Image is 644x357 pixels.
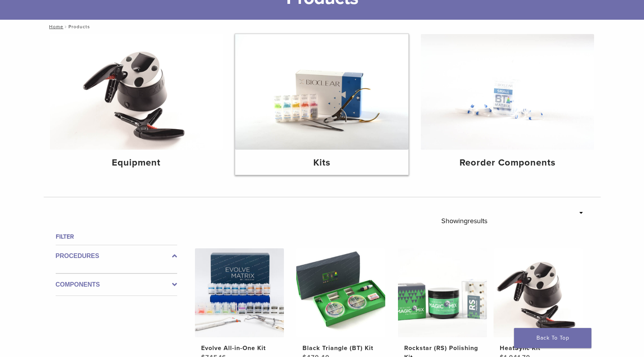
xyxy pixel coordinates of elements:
[427,156,588,170] h4: Reorder Components
[63,25,68,29] span: /
[235,34,408,150] img: Kits
[441,213,487,229] p: Showing results
[50,34,223,150] img: Equipment
[296,248,385,337] img: Black Triangle (BT) Kit
[56,280,177,289] label: Components
[421,34,594,150] img: Reorder Components
[56,251,177,261] label: Procedures
[195,248,284,337] img: Evolve All-in-One Kit
[56,232,177,241] h4: Filter
[56,156,217,170] h4: Equipment
[235,34,408,175] a: Kits
[50,34,223,175] a: Equipment
[500,343,576,353] h2: HeatSync Kit
[421,34,594,175] a: Reorder Components
[398,248,487,337] img: Rockstar (RS) Polishing Kit
[514,328,591,348] a: Back To Top
[201,343,278,353] h2: Evolve All-in-One Kit
[302,343,379,353] h2: Black Triangle (BT) Kit
[47,24,63,29] a: Home
[494,248,583,337] img: HeatSync Kit
[241,156,402,170] h4: Kits
[44,20,601,34] nav: Products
